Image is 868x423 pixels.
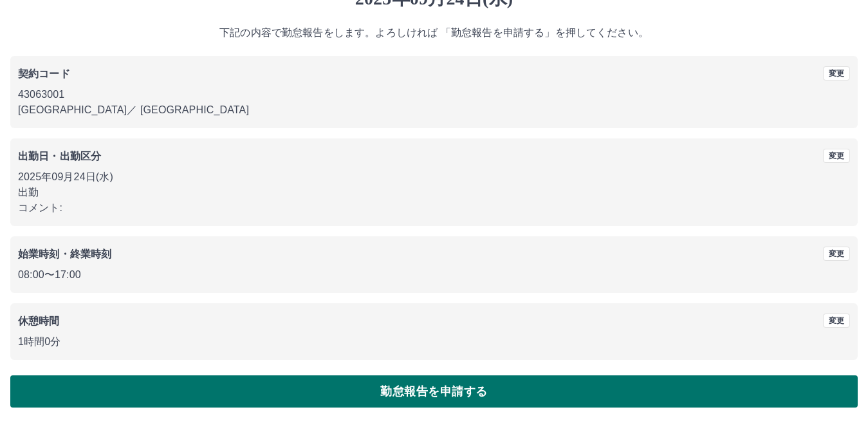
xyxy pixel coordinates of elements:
[18,102,850,118] p: [GEOGRAPHIC_DATA] ／ [GEOGRAPHIC_DATA]
[10,25,858,41] p: 下記の内容で勤怠報告をします。よろしければ 「勤怠報告を申請する」を押してください。
[18,267,850,283] p: 08:00 〜 17:00
[18,185,850,200] p: 出勤
[18,87,850,102] p: 43063001
[18,151,101,162] b: 出勤日・出勤区分
[18,68,70,79] b: 契約コード
[18,249,111,259] b: 始業時刻・終業時刻
[18,315,60,326] b: 休憩時間
[823,149,850,163] button: 変更
[10,375,858,408] button: 勤怠報告を申請する
[823,66,850,80] button: 変更
[18,200,850,216] p: コメント:
[18,334,850,350] p: 1時間0分
[823,314,850,328] button: 変更
[18,169,850,185] p: 2025年09月24日(水)
[823,247,850,261] button: 変更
